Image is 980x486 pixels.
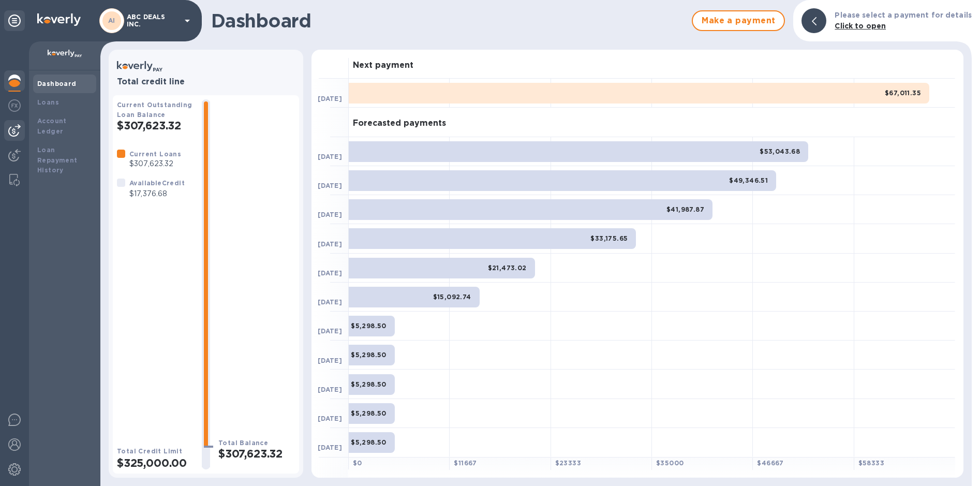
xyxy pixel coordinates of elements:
b: [DATE] [318,269,342,277]
b: $ 0 [353,459,362,467]
b: [DATE] [318,182,342,189]
b: [DATE] [318,240,342,248]
h3: Next payment [353,61,413,70]
b: $ 23333 [555,459,581,467]
b: [DATE] [318,95,342,102]
b: $ 46667 [757,459,783,467]
p: ABC DEALS INC. [127,13,179,28]
b: Current Loans [129,150,181,158]
b: $41,987.87 [666,205,704,213]
b: $15,092.74 [433,293,471,301]
b: $5,298.50 [351,380,387,388]
div: Unpin categories [4,10,25,31]
h2: $307,623.32 [218,447,295,460]
b: $5,298.50 [351,322,387,330]
b: $53,043.68 [760,148,800,155]
img: Foreign exchange [8,99,21,112]
b: [DATE] [318,211,342,218]
b: [DATE] [318,386,342,393]
b: $ 58333 [858,459,884,467]
b: Click to open [835,22,886,30]
h2: $325,000.00 [117,456,194,469]
b: AI [108,17,115,24]
b: Loans [37,98,59,106]
img: Logo [37,13,81,26]
b: Total Credit Limit [117,447,182,455]
b: [DATE] [318,327,342,335]
h1: Dashboard [211,10,687,32]
b: Available Credit [129,179,185,187]
b: Dashboard [37,80,77,87]
b: [DATE] [318,444,342,451]
b: [DATE] [318,298,342,306]
b: $ 11667 [454,459,477,467]
span: Make a payment [701,14,776,27]
b: Current Outstanding Loan Balance [117,101,192,119]
b: [DATE] [318,415,342,422]
b: $49,346.51 [729,176,768,184]
b: $33,175.65 [590,234,628,242]
b: [DATE] [318,357,342,364]
h2: $307,623.32 [117,119,194,132]
b: $21,473.02 [488,264,527,272]
p: $17,376.68 [129,188,185,199]
button: Make a payment [692,10,785,31]
b: $67,011.35 [885,89,921,97]
b: Account Ledger [37,117,67,135]
b: $ 35000 [656,459,684,467]
p: $307,623.32 [129,158,181,169]
h3: Forecasted payments [353,119,446,128]
b: Total Balance [218,439,268,447]
b: $5,298.50 [351,351,387,359]
h3: Total credit line [117,77,295,87]
b: Loan Repayment History [37,146,78,174]
b: [DATE] [318,153,342,160]
b: $5,298.50 [351,438,387,446]
b: $5,298.50 [351,409,387,417]
b: Please select a payment for details [835,11,972,19]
